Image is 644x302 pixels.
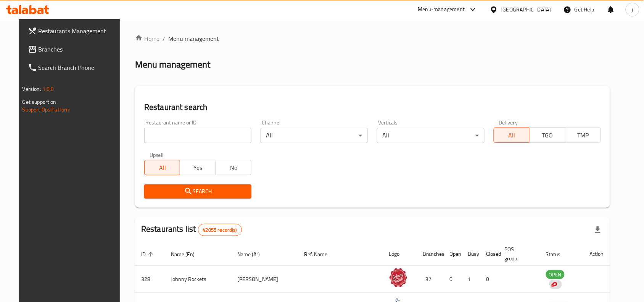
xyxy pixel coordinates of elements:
[377,128,484,143] div: All
[23,97,58,107] span: Get support on:
[546,250,571,259] span: Status
[198,224,242,236] div: Total records count
[180,160,216,175] button: Yes
[144,184,251,199] button: Search
[444,242,462,266] th: Open
[144,102,601,113] h2: Restaurant search
[183,162,213,173] span: Yes
[150,187,245,196] span: Search
[198,226,241,234] span: 42055 record(s)
[135,266,165,293] td: 328
[23,105,71,115] a: Support.OpsPlatform
[584,242,610,266] th: Action
[171,250,204,259] span: Name (En)
[529,128,565,143] button: TGO
[304,250,337,259] span: Ref. Name
[565,128,601,143] button: TMP
[462,266,480,293] td: 1
[42,84,54,94] span: 1.0.0
[480,242,499,266] th: Closed
[165,266,232,293] td: Johnny Rockets
[501,5,551,14] div: [GEOGRAPHIC_DATA]
[135,58,210,71] h2: Menu management
[39,63,120,72] span: Search Branch Phone
[141,223,242,236] h2: Restaurants list
[39,45,120,54] span: Branches
[499,120,518,125] label: Delivery
[261,128,368,143] div: All
[551,281,557,288] img: delivery hero logo
[22,58,126,77] a: Search Branch Phone
[444,266,462,293] td: 0
[144,128,251,143] input: Search for restaurant name or ID..
[546,270,565,279] span: OPEN
[497,130,526,141] span: All
[23,84,41,94] span: Version:
[389,268,408,287] img: Johnny Rockets
[144,160,180,175] button: All
[549,280,562,289] div: Indicates that the vendor menu management has been moved to DH Catalog service
[462,242,480,266] th: Busy
[418,5,465,14] div: Menu-management
[568,130,598,141] span: TMP
[383,242,417,266] th: Logo
[632,5,633,14] span: j
[505,245,531,263] span: POS group
[168,34,219,43] span: Menu management
[163,34,165,43] li: /
[22,40,126,58] a: Branches
[148,162,177,173] span: All
[589,221,607,239] div: Export file
[141,250,156,259] span: ID
[417,242,444,266] th: Branches
[417,266,444,293] td: 37
[135,34,159,43] a: Home
[216,160,251,175] button: No
[232,266,298,293] td: [PERSON_NAME]
[150,152,164,158] label: Upsell
[533,130,562,141] span: TGO
[39,26,120,36] span: Restaurants Management
[219,162,248,173] span: No
[135,34,610,43] nav: breadcrumb
[480,266,499,293] td: 0
[494,128,530,143] button: All
[22,22,126,40] a: Restaurants Management
[238,250,270,259] span: Name (Ar)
